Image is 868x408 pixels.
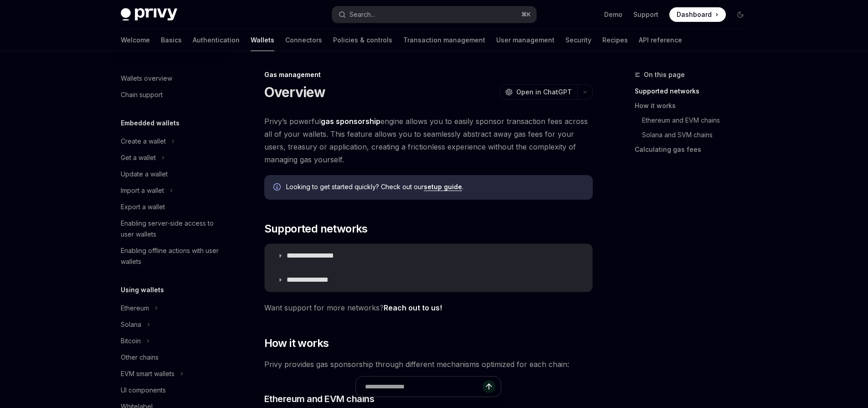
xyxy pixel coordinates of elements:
[161,29,182,51] a: Basics
[121,385,166,396] div: UI components
[635,142,755,157] a: Calculating gas fees
[483,380,495,393] button: Send message
[264,70,593,79] div: Gas management
[332,6,536,23] button: Search...⌘K
[516,88,572,97] span: Open in ChatGPT
[121,136,166,147] div: Create a wallet
[669,7,726,22] a: Dashboard
[121,8,177,21] img: dark logo
[321,117,380,126] strong: gas sponsorship
[113,166,230,182] a: Update a wallet
[639,29,682,51] a: API reference
[521,11,531,18] span: ⌘ K
[264,222,368,236] span: Supported networks
[496,29,555,51] a: User management
[602,29,628,51] a: Recipes
[113,87,230,103] a: Chain support
[333,29,392,51] a: Policies & controls
[365,377,483,397] input: Ask a question...
[113,215,230,243] a: Enabling server-side access to user wallets
[264,358,593,371] span: Privy provides gas sponsorship through different mechanisms optimized for each chain:
[264,301,593,314] span: Want support for more networks?
[113,349,230,366] a: Other chains
[121,319,141,330] div: Solana
[113,182,230,199] button: Import a wallet
[604,10,622,19] a: Demo
[121,73,172,84] div: Wallets overview
[113,150,230,166] button: Get a wallet
[121,152,156,163] div: Get a wallet
[121,29,150,51] a: Welcome
[121,169,168,180] div: Update a wallet
[193,29,240,51] a: Authentication
[121,245,225,267] div: Enabling offline actions with user wallets
[113,366,230,382] button: EVM smart wallets
[633,10,658,19] a: Support
[424,183,462,191] a: setup guide
[565,29,591,51] a: Security
[121,218,225,240] div: Enabling server-side access to user wallets
[121,89,163,100] div: Chain support
[635,84,755,98] a: Supported networks
[403,29,485,51] a: Transaction management
[349,9,375,20] div: Search...
[121,336,141,346] div: Bitcoin
[121,303,149,314] div: Ethereum
[635,113,755,128] a: Ethereum and EVM chains
[121,352,159,363] div: Other chains
[121,118,180,129] h5: Embedded wallets
[251,29,274,51] a: Wallets
[113,382,230,398] a: UI components
[635,128,755,142] a: Solana and SVM chains
[121,201,165,212] div: Export a wallet
[121,284,164,295] h5: Using wallets
[273,183,282,192] svg: Info
[644,69,685,80] span: On this page
[264,84,326,100] h1: Overview
[733,7,748,22] button: Toggle dark mode
[285,29,322,51] a: Connectors
[677,10,712,19] span: Dashboard
[635,98,755,113] a: How it works
[113,333,230,349] button: Bitcoin
[121,368,175,379] div: EVM smart wallets
[264,336,329,351] span: How it works
[113,316,230,333] button: Solana
[499,84,577,100] button: Open in ChatGPT
[121,185,164,196] div: Import a wallet
[384,303,442,313] a: Reach out to us!
[264,115,593,166] span: Privy’s powerful engine allows you to easily sponsor transaction fees across all of your wallets....
[113,133,230,150] button: Create a wallet
[113,243,230,270] a: Enabling offline actions with user wallets
[286,182,584,191] span: Looking to get started quickly? Check out our .
[113,199,230,215] a: Export a wallet
[113,70,230,87] a: Wallets overview
[113,300,230,316] button: Ethereum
